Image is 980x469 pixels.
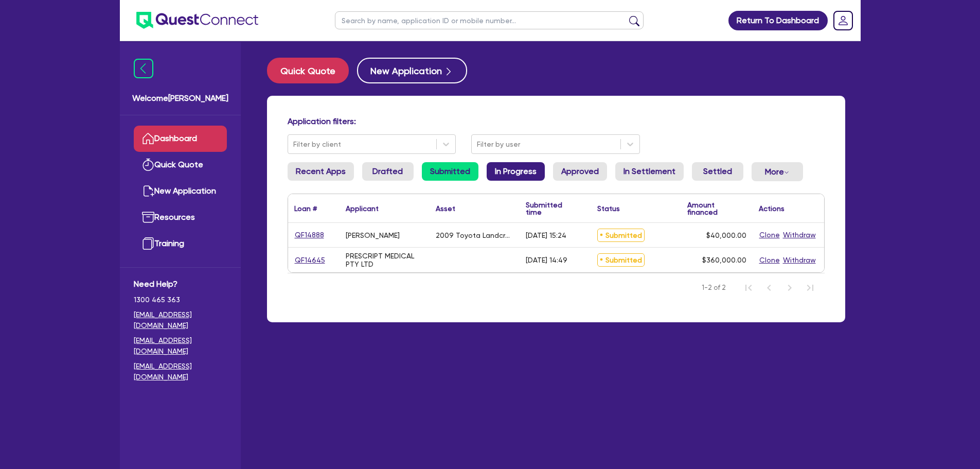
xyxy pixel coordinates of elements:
[134,335,227,357] a: [EMAIL_ADDRESS][DOMAIN_NAME]
[362,162,414,181] a: Drafted
[294,205,317,212] div: Loan #
[335,11,644,29] input: Search by name, application ID or mobile number...
[357,58,467,83] button: New Application
[692,162,743,181] a: Settled
[553,162,607,181] a: Approved
[422,162,478,181] a: Submitted
[294,254,326,266] a: QF14645
[782,254,816,266] button: Withdraw
[142,237,154,250] img: training
[294,229,325,241] a: QF14888
[830,7,857,34] a: Dropdown toggle
[134,152,227,178] a: Quick Quote
[134,309,227,331] a: [EMAIL_ADDRESS][DOMAIN_NAME]
[346,252,423,268] div: PRESCRIPT MEDICAL PTY LTD
[346,231,400,239] div: [PERSON_NAME]
[782,229,816,241] button: Withdraw
[526,201,576,216] div: Submitted time
[526,231,566,239] div: [DATE] 15:24
[134,361,227,383] a: [EMAIL_ADDRESS][DOMAIN_NAME]
[288,116,825,126] h4: Application filters:
[487,162,545,181] a: In Progress
[134,204,227,231] a: Resources
[759,229,780,241] button: Clone
[142,211,154,223] img: resources
[134,59,153,78] img: icon-menu-close
[267,58,357,83] a: Quick Quote
[597,229,645,242] span: Submitted
[346,205,379,212] div: Applicant
[759,277,779,298] button: Previous Page
[728,11,828,30] a: Return To Dashboard
[132,92,228,105] span: Welcome [PERSON_NAME]
[436,205,455,212] div: Asset
[134,294,227,305] span: 1300 465 363
[267,58,349,83] button: Quick Quote
[142,159,154,171] img: quick-quote
[597,253,645,267] span: Submitted
[706,231,746,239] span: $40,000.00
[702,283,726,293] span: 1-2 of 2
[142,185,154,197] img: new-application
[526,256,567,264] div: [DATE] 14:49
[687,201,746,216] div: Amount financed
[134,278,227,290] span: Need Help?
[288,162,354,181] a: Recent Apps
[134,231,227,257] a: Training
[136,12,258,29] img: quest-connect-logo-blue
[436,231,513,239] div: 2009 Toyota Landcruiser GXL
[597,205,620,212] div: Status
[759,205,785,212] div: Actions
[779,277,800,298] button: Next Page
[615,162,684,181] a: In Settlement
[134,126,227,152] a: Dashboard
[800,277,821,298] button: Last Page
[702,256,746,264] span: $360,000.00
[752,162,803,181] button: Dropdown toggle
[738,277,759,298] button: First Page
[759,254,780,266] button: Clone
[134,178,227,204] a: New Application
